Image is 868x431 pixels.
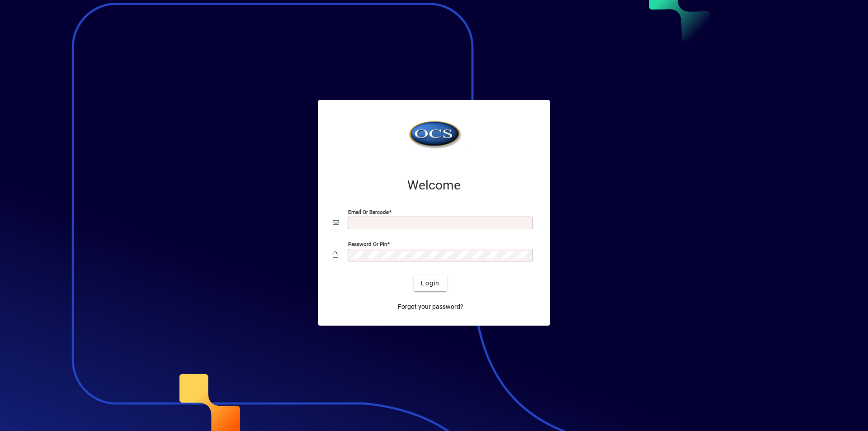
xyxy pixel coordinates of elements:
[348,241,387,247] mat-label: Password or Pin
[348,209,389,215] mat-label: Email or Barcode
[421,279,439,288] span: Login
[394,298,467,315] a: Forgot your password?
[333,178,535,193] h2: Welcome
[398,302,463,312] span: Forgot your password?
[414,275,447,291] button: Login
